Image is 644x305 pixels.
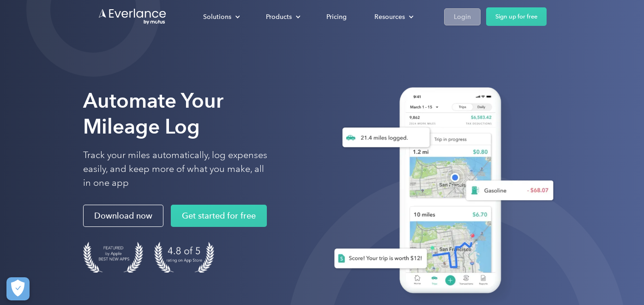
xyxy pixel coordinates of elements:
a: Pricing [317,9,356,25]
a: Get started for free [171,205,267,227]
button: Cookies Settings [6,277,30,300]
div: Solutions [194,9,247,25]
strong: Automate Your Mileage Log [83,88,223,139]
div: Resources [374,11,405,23]
img: 4.9 out of 5 stars on the app store [154,242,214,273]
a: Download now [83,205,163,227]
div: Pricing [326,11,347,23]
div: Products [257,9,308,25]
a: Sign up for free [486,7,547,26]
div: Resources [365,9,421,25]
a: Login [444,8,481,25]
a: Go to homepage [98,8,167,25]
div: Login [454,11,471,23]
img: Badge for Featured by Apple Best New Apps [83,242,143,273]
div: Products [266,11,292,23]
div: Solutions [203,11,231,23]
p: Track your miles automatically, log expenses easily, and keep more of what you make, all in one app [83,148,268,190]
